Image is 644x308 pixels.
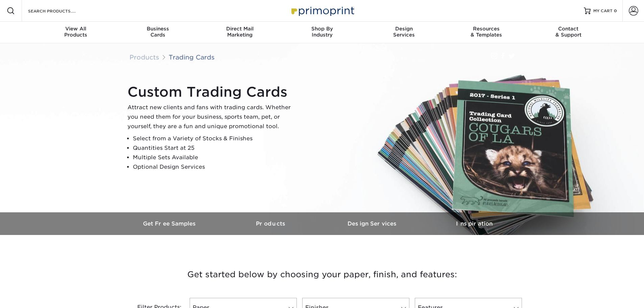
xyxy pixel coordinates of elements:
[199,26,281,38] div: Marketing
[221,212,322,235] a: Products
[614,8,617,13] span: 0
[527,22,610,43] a: Contact& Support
[424,212,525,235] a: Inspiration
[281,26,363,38] div: Industry
[322,212,424,235] a: Design Services
[593,8,613,14] span: MY CART
[129,53,159,61] a: Products
[281,22,363,43] a: Shop ByIndustry
[445,22,527,43] a: Resources& Templates
[35,22,117,43] a: View AllProducts
[124,259,520,290] h3: Get started below by choosing your paper, finish, and features:
[363,22,445,43] a: DesignServices
[133,143,296,153] li: Quantities Start at 25
[117,26,199,38] div: Cards
[527,26,610,32] span: Contact
[117,22,199,43] a: BusinessCards
[35,26,117,32] span: View All
[127,103,296,131] p: Attract new clients and fans with trading cards. Whether you need them for your business, sports ...
[322,220,424,227] h3: Design Services
[119,220,221,227] h3: Get Free Samples
[169,53,215,61] a: Trading Cards
[133,134,296,143] li: Select from a Variety of Stocks & Finishes
[363,26,445,32] span: Design
[281,26,363,32] span: Shop By
[288,3,356,18] img: Primoprint
[363,26,445,38] div: Services
[119,212,221,235] a: Get Free Samples
[221,220,322,227] h3: Products
[199,26,281,32] span: Direct Mail
[27,7,93,15] input: SEARCH PRODUCTS.....
[199,22,281,43] a: Direct MailMarketing
[35,26,117,38] div: Products
[117,26,199,32] span: Business
[445,26,527,32] span: Resources
[527,26,610,38] div: & Support
[127,84,296,100] h1: Custom Trading Cards
[424,220,525,227] h3: Inspiration
[133,162,296,172] li: Optional Design Services
[445,26,527,38] div: & Templates
[133,153,296,162] li: Multiple Sets Available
